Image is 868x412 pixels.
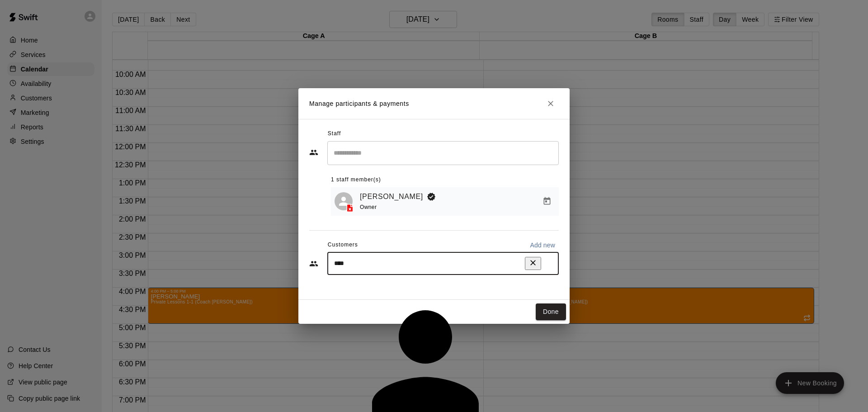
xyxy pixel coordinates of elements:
[360,191,423,203] a: [PERSON_NAME]
[328,238,358,252] span: Customers
[525,257,541,270] button: Clear
[309,99,409,109] p: Manage participants & payments
[360,204,377,210] span: Owner
[335,192,353,210] div: Andy Fernandez
[526,238,559,252] button: Add new
[542,95,559,112] button: Close
[331,173,381,187] span: 1 staff member(s)
[427,192,436,201] svg: Booking Owner
[530,241,555,250] p: Add new
[309,259,318,268] svg: Customers
[328,127,341,141] span: Staff
[327,252,559,275] div: Start typing to search customers...
[309,148,318,157] svg: Staff
[327,141,559,165] div: Search staff
[539,193,555,209] button: Manage bookings & payment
